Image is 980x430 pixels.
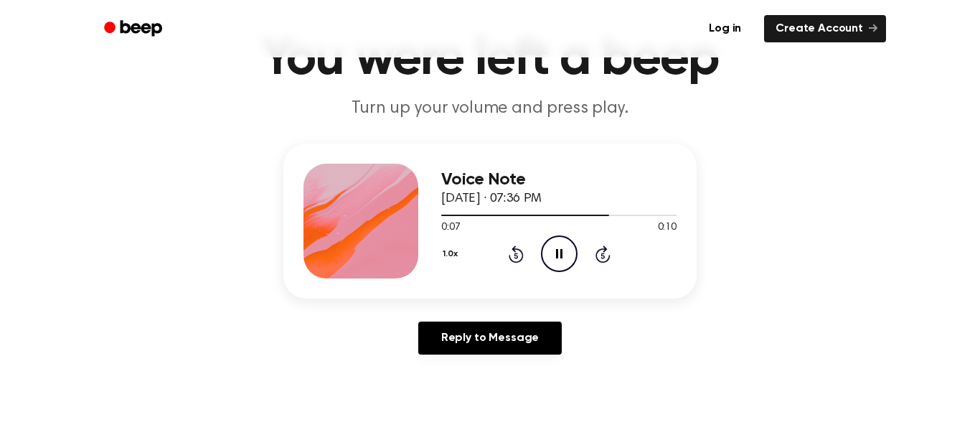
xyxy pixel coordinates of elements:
h3: Voice Note [441,170,677,190]
button: 1.0x [441,242,463,266]
a: Create Account [764,15,886,42]
span: 0:10 [658,220,677,235]
a: Reply to Message [418,322,562,355]
a: Log in [694,12,755,45]
h1: You were left a beep [123,34,857,85]
a: Beep [94,15,175,43]
span: [DATE] · 07:36 PM [441,192,542,205]
p: Turn up your volume and press play. [215,97,765,121]
span: 0:07 [441,220,460,235]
